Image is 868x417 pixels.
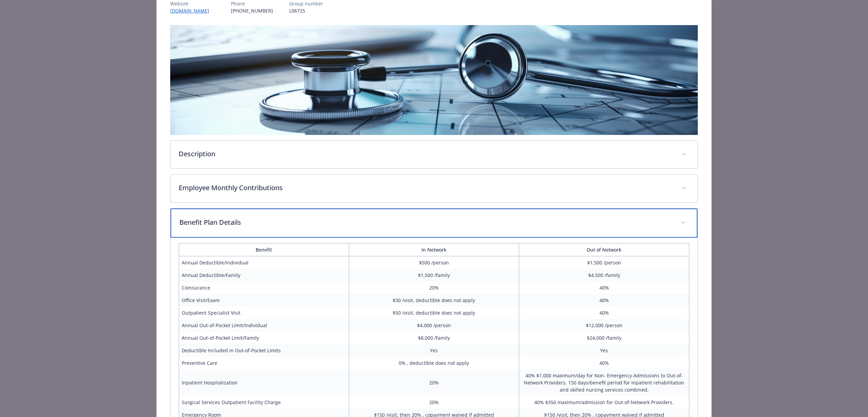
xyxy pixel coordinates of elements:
[519,344,689,357] td: Yes
[349,306,519,319] td: $50 /visit, deductible does not apply
[179,332,349,344] td: Annual Out-of-Pocket Limit/Family
[170,25,698,135] img: banner
[519,319,689,332] td: $12,000 /person
[179,357,349,369] td: Preventive Care
[519,306,689,319] td: 40%
[519,332,689,344] td: $24,000 /family
[519,369,689,396] td: 40% $1,000 maximum/day for Non- Emergency Admissions to Out-of- Network Providers. 150 days/benef...
[349,294,519,306] td: $30 /visit, deductible does not apply
[231,7,273,14] p: [PHONE_NUMBER]
[179,294,349,306] td: Office Visit/Exam
[179,183,673,193] p: Employee Monthly Contributions
[519,256,689,269] td: $1,500 /person
[179,256,349,269] td: Annual Deductible/Individual
[179,269,349,281] td: Annual Deductible/Family
[519,269,689,281] td: $4,500 /family
[349,243,519,256] th: In Network
[519,281,689,294] td: 40%
[519,396,689,409] td: 40% $350 maximum/admission for Out-of-Network Providers.
[179,306,349,319] td: Outpatient Specialist Visit
[179,243,349,256] th: Benefit
[179,396,349,409] td: Surgical Services Outpatient Facility Charge
[349,344,519,357] td: Yes
[349,357,519,369] td: 0% , deductible does not apply
[349,281,519,294] td: 20%
[170,7,215,14] a: [DOMAIN_NAME]
[179,217,672,227] p: Benefit Plan Details
[179,149,673,159] p: Description
[179,281,349,294] td: Coinsurance
[171,175,697,202] div: Employee Monthly Contributions
[349,319,519,332] td: $4,000 /person
[349,396,519,409] td: 20%
[171,141,697,168] div: Description
[171,209,697,238] div: Benefit Plan Details
[349,332,519,344] td: $8,000 /family
[349,256,519,269] td: $500 /person
[519,243,689,256] th: Out of Network
[179,319,349,332] td: Annual Out-of-Pocket Limit/Individual
[289,7,323,14] p: L06725
[349,269,519,281] td: $1,500 /family
[519,357,689,369] td: 40%
[519,294,689,306] td: 40%
[179,369,349,396] td: Inpatient Hospitalization
[349,369,519,396] td: 20%
[179,344,349,357] td: Deductible Included in Out-of-Pocket Limits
